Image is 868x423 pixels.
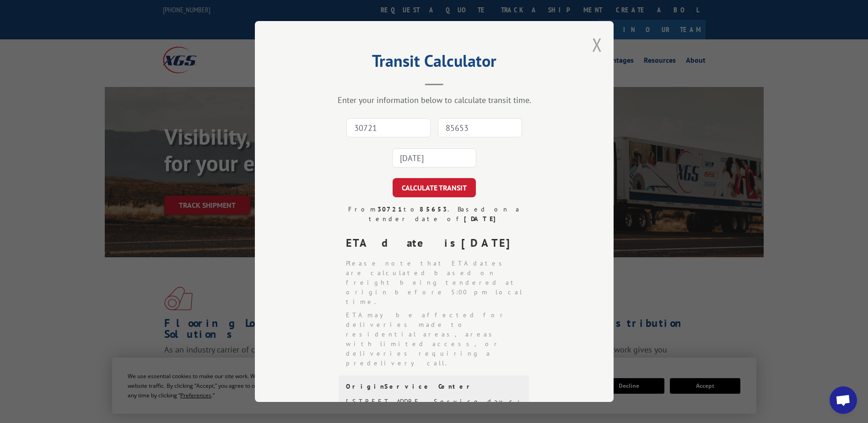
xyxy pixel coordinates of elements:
[346,383,522,390] div: Origin Service Center
[393,178,476,197] button: CALCULATE TRANSIT
[392,148,476,168] input: Tender Date
[592,33,602,57] button: Close modal
[301,95,568,105] div: Enter your information below to calculate transit time.
[346,235,530,251] div: ETA date is
[434,398,522,406] div: Service days:
[419,205,447,213] strong: 85653
[346,259,530,307] li: Please note that ETA dates are calculated based on freight being tendered at origin before 5:00 p...
[438,118,522,137] input: Dest. Zip
[339,205,530,224] div: From to . Based on a tender date of
[830,386,857,414] div: Open chat
[346,310,530,368] li: ETA may be affected for deliveries made to residential areas, areas with limited access, or deliv...
[464,215,500,223] strong: [DATE]
[301,54,568,72] h2: Transit Calculator
[461,236,518,250] strong: [DATE]
[377,205,403,213] strong: 30721
[346,118,431,137] input: Origin Zip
